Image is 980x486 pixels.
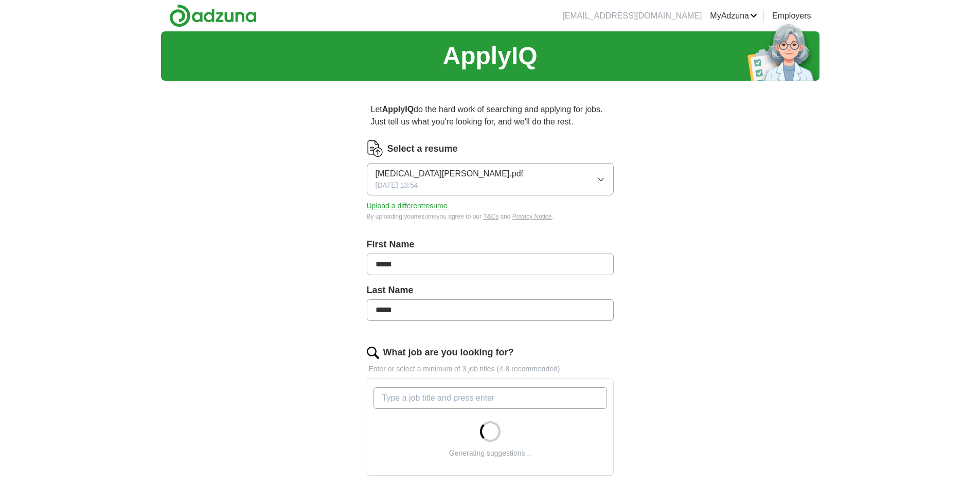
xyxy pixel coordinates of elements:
[483,213,498,220] a: T&Cs
[367,283,614,297] label: Last Name
[367,364,614,374] p: Enter or select a minimum of 3 job titles (4-8 recommended)
[562,10,702,22] li: [EMAIL_ADDRESS][DOMAIN_NAME]
[367,347,379,359] img: search.png
[710,10,757,22] a: MyAdzuna
[367,163,614,195] button: [MEDICAL_DATA][PERSON_NAME].pdf[DATE] 13:54
[367,212,614,221] div: By uploading your resume you agree to our and .
[449,448,531,459] div: Generating suggestions...
[383,346,514,359] label: What job are you looking for?
[772,10,811,22] a: Employers
[367,99,614,132] p: Let do the hard work of searching and applying for jobs. Just tell us what you're looking for, an...
[512,213,552,220] a: Privacy Notice
[367,140,383,157] img: CV Icon
[169,4,257,27] img: Adzuna logo
[367,201,448,211] button: Upload a differentresume
[442,38,537,75] h1: ApplyIQ
[387,142,458,156] label: Select a resume
[373,387,607,409] input: Type a job title and press enter
[376,168,523,180] span: [MEDICAL_DATA][PERSON_NAME].pdf
[367,238,614,251] label: First Name
[382,105,414,114] strong: ApplyIQ
[376,180,418,191] span: [DATE] 13:54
